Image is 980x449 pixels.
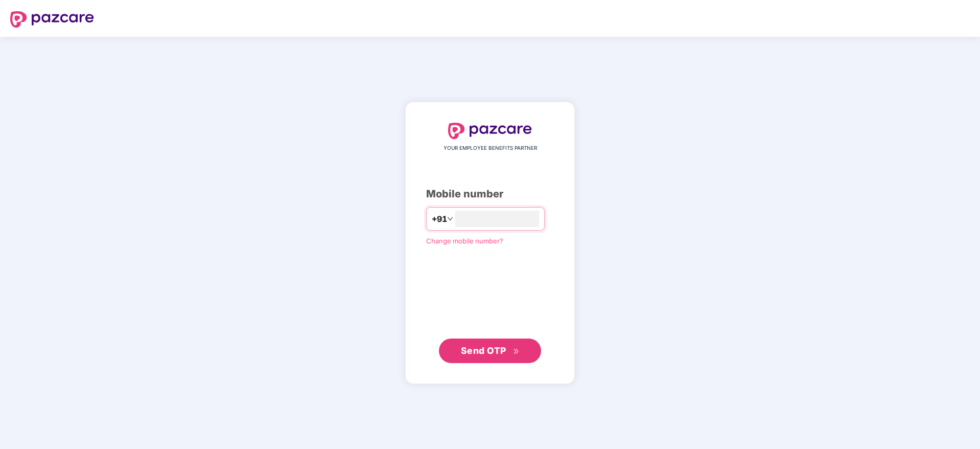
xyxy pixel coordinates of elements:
[448,123,532,139] img: logo
[444,144,537,152] span: YOUR EMPLOYEE BENEFITS PARTNER
[447,216,453,222] span: down
[461,345,506,356] span: Send OTP
[513,348,520,355] span: double-right
[426,186,554,202] div: Mobile number
[432,213,447,226] span: +91
[10,11,94,28] img: logo
[439,339,541,363] button: Send OTPdouble-right
[426,237,503,245] a: Change mobile number?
